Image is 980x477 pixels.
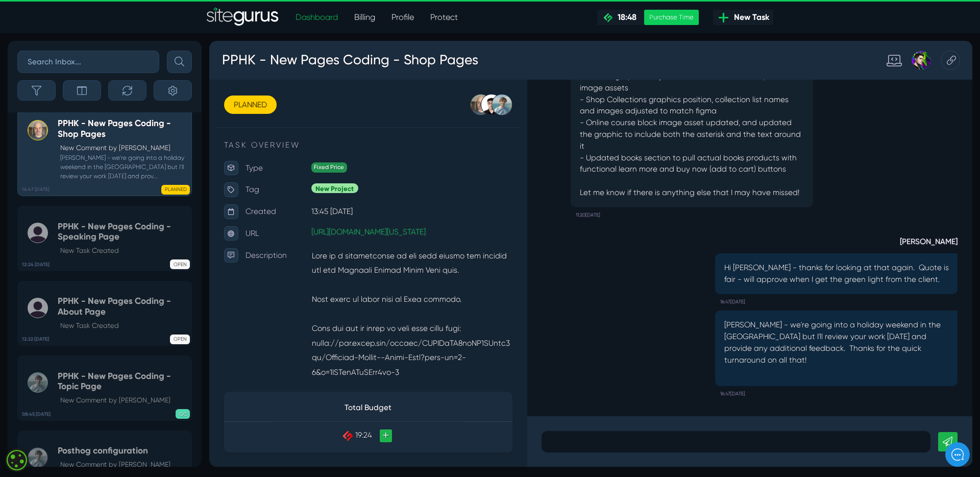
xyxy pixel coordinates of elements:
[58,221,187,242] h5: PPHK - New Pages Coding - Speaking Page
[60,395,187,406] p: New Comment by [PERSON_NAME]
[16,115,188,136] button: New conversation
[170,259,190,269] span: OPEN
[15,58,70,77] a: PLANNED
[542,293,779,342] p: [PERSON_NAME] - we're going into a holiday weekend in the [GEOGRAPHIC_DATA] but I'll review your ...
[107,172,320,187] p: 13:45 [DATE]
[107,196,228,206] a: [URL][DOMAIN_NAME][US_STATE]
[107,150,157,160] span: New Project
[38,218,107,233] p: Description
[15,81,189,97] h2: How can we help?
[65,372,269,400] th: Total Budget
[22,186,50,193] b: 16:47 [DATE]
[730,11,769,23] span: New Task
[17,51,159,73] input: Search Inbox...
[58,153,187,181] small: [PERSON_NAME] - we're going into a holiday weekend in the [GEOGRAPHIC_DATA] but I'll review your ...
[13,7,284,34] h3: PPHK - New Pages Coding - Shop Pages
[66,122,122,130] span: New conversation
[58,445,187,456] h5: Posthog configuration
[346,7,383,28] a: Billing
[58,296,187,317] h5: PPHK - New Pages Coding - About Page
[15,62,189,79] h1: Hello [PERSON_NAME]!
[179,409,192,422] a: +
[5,448,29,472] div: Cookie consent button
[542,233,779,257] p: Hi [PERSON_NAME] - thanks for looking at that again. Quote is fair - will approve when I get the ...
[17,206,192,271] a: 12:24 [DATE] PPHK - New Pages Coding - Speaking PageNew Task Created OPEN
[597,10,699,25] a: 18:48 Purchase Time
[38,172,107,187] p: Created
[58,371,187,392] h5: PPHK - New Pages Coding - Topic Page
[207,7,279,28] a: SiteGurus
[729,10,760,31] div: Josh Carter
[42,354,60,362] span: Home
[383,7,422,28] a: Profile
[15,104,320,116] p: TASK OVERVIEW
[945,442,970,467] iframe: gist-messenger-bubble-iframe
[538,364,565,380] small: 16:47[DATE]
[17,355,192,421] a: 08:45 [DATE] PPHK - New Pages Coding - Topic PageNew Comment by [PERSON_NAME] QC
[161,185,190,195] span: PLANNED
[154,410,171,420] span: 19:24
[17,281,192,346] a: 12:22 [DATE] PPHK - New Pages Coding - About PageNew Task Created OPEN
[22,261,50,268] b: 12:24 [DATE]
[60,321,187,331] p: New Task Created
[770,10,791,31] div: Copy this Task URL
[38,126,107,141] p: Type
[713,10,773,25] a: New Task
[176,409,190,419] span: QC
[644,10,699,25] div: Purchase Time
[17,103,192,196] a: 16:47 [DATE] PPHK - New Pages Coding - Shop PagesNew Comment by [PERSON_NAME] [PERSON_NAME] - we'...
[60,143,187,153] p: New Comment by [PERSON_NAME]
[138,354,168,362] span: Messages
[533,202,788,218] strong: [PERSON_NAME]
[22,336,49,343] b: 12:22 [DATE]
[422,7,466,28] a: Protect
[38,195,107,210] p: URL
[15,16,75,33] img: Company Logo
[60,460,187,470] p: New Comment by [PERSON_NAME]
[538,267,565,283] small: 16:47[DATE]
[38,149,107,164] p: Tag
[58,118,187,139] h5: PPHK - New Pages Coding - Shop Pages
[703,10,729,31] div: Standard
[207,7,279,28] img: Sitegurus Logo
[386,175,412,192] small: 11:20[DATE]
[614,12,636,22] span: 18:48
[22,411,51,418] b: 08:45 [DATE]
[287,7,346,28] a: Dashboard
[107,128,145,138] span: Fixed Price
[60,246,187,256] p: New Task Created
[170,335,190,344] span: OPEN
